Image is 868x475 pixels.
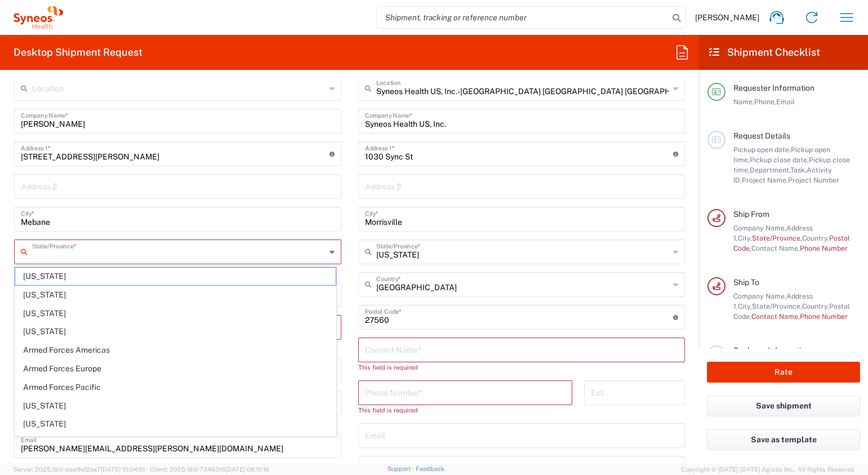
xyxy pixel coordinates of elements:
span: Pickup open date, [733,145,791,154]
a: Feedback [416,465,444,472]
input: Shipment, tracking or reference number [377,7,669,28]
span: Department, [750,166,790,174]
span: [US_STATE] [15,415,336,433]
span: Pickup close date, [750,156,809,164]
span: Copyright © [DATE]-[DATE] Agistix Inc., All Rights Reserved [681,464,854,474]
h2: Shipment Checklist [709,46,820,59]
span: Requester Information [733,83,814,92]
span: Project Name, [742,176,788,184]
span: Ship To [733,278,759,287]
span: Country, [802,302,829,310]
span: Contact Name, [751,244,800,252]
span: Company Name, [733,224,786,232]
span: Client: 2025.18.0-7346316 [150,466,269,473]
span: Country, [802,234,829,242]
span: Phone Number [800,244,848,252]
span: State/Province, [752,234,802,242]
span: Server: 2025.18.0-daa1fe12ee7 [14,466,145,473]
span: [US_STATE] [15,397,336,415]
span: Contact Name, [751,312,800,321]
span: [US_STATE] [15,286,336,304]
span: Armed Forces Europe [15,360,336,378]
span: Project Number [788,176,839,184]
div: This field is required [14,264,341,274]
span: Company Name, [733,292,786,300]
h2: Desktop Shipment Request [14,46,143,59]
span: Name, [733,97,754,106]
div: This field is required [358,405,572,415]
a: Support [388,465,416,472]
span: Phone Number [800,312,848,321]
span: Task, [790,166,807,174]
span: Armed Forces Pacific [15,379,336,396]
span: [US_STATE] [15,323,336,340]
span: Phone, [754,97,776,106]
span: Email [776,97,795,106]
span: [US_STATE] [15,305,336,322]
span: City, [738,302,752,310]
span: Ship From [733,210,769,219]
button: Save shipment [707,396,860,416]
span: [PERSON_NAME] [695,12,759,23]
span: City, [738,234,752,242]
span: [US_STATE] [15,268,336,285]
span: Package Information [733,346,810,355]
button: Rate [707,362,860,383]
div: This field is required [358,362,686,372]
span: [US_STATE] [15,434,336,451]
button: Save as template [707,429,860,450]
span: [DATE] 10:04:51 [101,466,145,473]
span: State/Province, [752,302,802,310]
span: Request Details [733,131,790,140]
span: [DATE] 08:10:16 [225,466,269,473]
span: Armed Forces Americas [15,341,336,359]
